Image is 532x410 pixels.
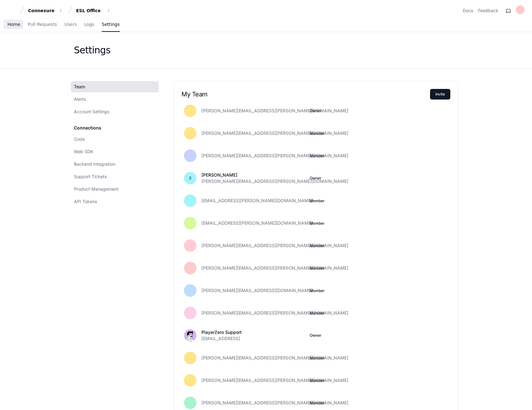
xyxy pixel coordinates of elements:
button: ESL Office [74,5,114,16]
a: API Tokens [71,196,159,207]
span: [PERSON_NAME][EMAIL_ADDRESS][DOMAIN_NAME] [201,287,312,294]
button: Feedback [478,7,498,14]
span: [PERSON_NAME][EMAIL_ADDRESS][PERSON_NAME][DOMAIN_NAME] [201,108,348,114]
a: Team [71,81,159,92]
span: [PERSON_NAME][EMAIL_ADDRESS][PERSON_NAME][DOMAIN_NAME] [201,355,348,361]
div: Connexure [28,7,55,14]
span: Logs [84,22,94,26]
span: Backend Integration [74,161,115,167]
span: [PERSON_NAME][EMAIL_ADDRESS][PERSON_NAME][DOMAIN_NAME] [201,242,348,249]
span: Alerts [74,96,86,102]
span: Account Settings [74,109,109,115]
span: Owner [310,176,322,181]
span: Owner [310,108,322,113]
a: Home [7,17,20,32]
button: Member [310,401,325,406]
button: Connexure [26,5,65,16]
a: Account Settings [71,106,159,117]
a: Logs [84,17,94,32]
span: [PERSON_NAME][EMAIL_ADDRESS][PERSON_NAME][DOMAIN_NAME] [201,178,348,184]
span: Web SDK [74,149,93,155]
button: Member [310,288,325,293]
a: Support Tickets [71,171,159,182]
span: [EMAIL_ADDRESS][PERSON_NAME][DOMAIN_NAME] [201,220,312,226]
button: Member [310,154,325,159]
img: avatar [184,329,196,342]
span: [PERSON_NAME][EMAIL_ADDRESS][PERSON_NAME][DOMAIN_NAME] [201,310,348,316]
span: Product Management [74,186,118,192]
span: [EMAIL_ADDRESS] [201,335,240,342]
button: Member [310,221,325,226]
button: Member [310,378,325,383]
span: [PERSON_NAME][EMAIL_ADDRESS][PERSON_NAME][DOMAIN_NAME] [201,400,348,406]
h1: E [189,176,191,181]
span: Settings [102,22,119,26]
button: Invite [430,89,450,100]
span: Code [74,136,85,142]
button: Member [310,266,325,271]
div: ESL Office [76,7,103,14]
a: Product Management [71,183,159,195]
a: Settings [102,17,119,32]
a: Web SDK [71,146,159,157]
button: Member [310,311,325,316]
span: API Tokens [74,198,97,205]
a: Pull Requests [28,17,57,32]
a: Alerts [71,94,159,105]
h2: My Team [181,90,430,98]
button: Member [310,243,325,248]
span: Pull Requests [28,22,57,26]
a: Users [65,17,77,32]
button: Member [310,198,325,203]
span: [PERSON_NAME][EMAIL_ADDRESS][PERSON_NAME][DOMAIN_NAME] [201,265,348,271]
span: Home [7,22,20,26]
a: Code [71,134,159,145]
span: Support Tickets [74,173,107,180]
button: Member [310,356,325,361]
span: [PERSON_NAME][EMAIL_ADDRESS][PERSON_NAME][DOMAIN_NAME] [201,130,348,136]
span: [PERSON_NAME][EMAIL_ADDRESS][PERSON_NAME][DOMAIN_NAME] [201,377,348,383]
div: Settings [74,45,110,56]
span: Team [74,84,85,90]
span: Users [65,22,77,26]
p: PlayerZero Support [201,329,242,335]
span: [PERSON_NAME][EMAIL_ADDRESS][PERSON_NAME][DOMAIN_NAME] [201,153,348,159]
a: Backend Integration [71,159,159,170]
a: Docs [463,7,473,14]
button: Member [310,131,325,136]
span: Owner [310,333,322,338]
span: [EMAIL_ADDRESS][PERSON_NAME][DOMAIN_NAME] [201,198,312,204]
p: [PERSON_NAME] [201,172,348,178]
